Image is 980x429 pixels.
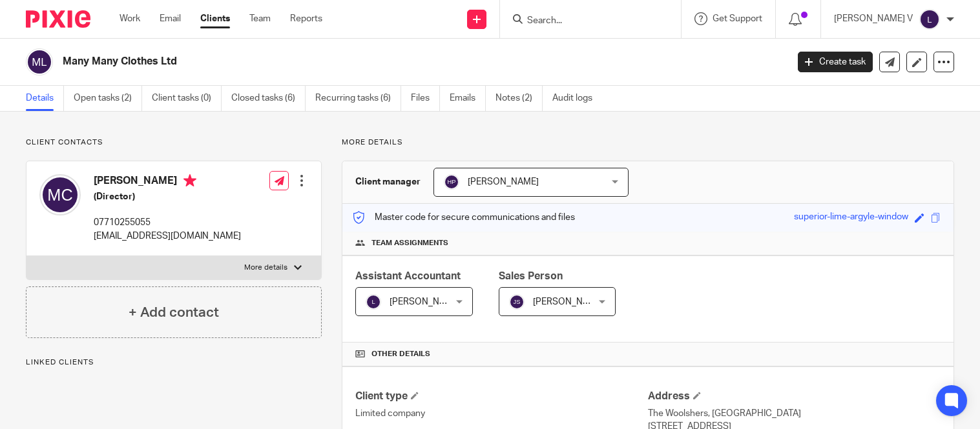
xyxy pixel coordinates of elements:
[94,216,241,229] p: 07710255055
[74,86,142,111] a: Open tasks (2)
[468,177,539,186] span: [PERSON_NAME]
[355,407,648,420] p: Limited company
[39,174,81,215] img: svg%3E
[919,9,940,30] img: svg%3E
[26,357,322,368] p: Linked clients
[450,86,486,111] a: Emails
[200,12,230,25] a: Clients
[371,238,448,248] span: Team assignments
[648,390,941,403] h4: Address
[444,174,459,190] img: svg%3E
[366,294,381,310] img: svg%3E
[315,86,401,111] a: Recurring tasks (6)
[495,86,543,111] a: Notes (2)
[94,190,241,203] h5: (Director)
[794,210,908,225] div: superior-lime-argyle-window
[120,12,140,25] a: Work
[411,86,440,111] a: Files
[371,349,430,359] span: Other details
[249,12,271,25] a: Team
[355,271,461,281] span: Assistant Accountant
[798,52,873,72] a: Create task
[526,15,642,27] input: Search
[352,211,575,224] p: Master code for secure communications and files
[713,14,762,23] span: Get Support
[26,10,90,28] img: Pixie
[129,303,219,323] h4: + Add contact
[533,297,604,306] span: [PERSON_NAME]
[355,390,648,403] h4: Client type
[509,294,525,310] img: svg%3E
[160,12,181,25] a: Email
[94,174,241,190] h4: [PERSON_NAME]
[390,297,468,306] span: [PERSON_NAME] V
[244,263,287,273] p: More details
[342,137,954,148] p: More details
[834,12,913,25] p: [PERSON_NAME] V
[499,271,563,281] span: Sales Person
[94,230,241,243] p: [EMAIL_ADDRESS][DOMAIN_NAME]
[290,12,322,25] a: Reports
[152,86,222,111] a: Client tasks (0)
[648,407,941,420] p: The Woolshers, [GEOGRAPHIC_DATA]
[183,174,196,187] i: Primary
[231,86,306,111] a: Closed tasks (6)
[63,55,635,68] h2: Many Many Clothes Ltd
[26,48,53,75] img: svg%3E
[26,137,322,148] p: Client contacts
[552,86,602,111] a: Audit logs
[355,175,421,188] h3: Client manager
[26,86,64,111] a: Details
